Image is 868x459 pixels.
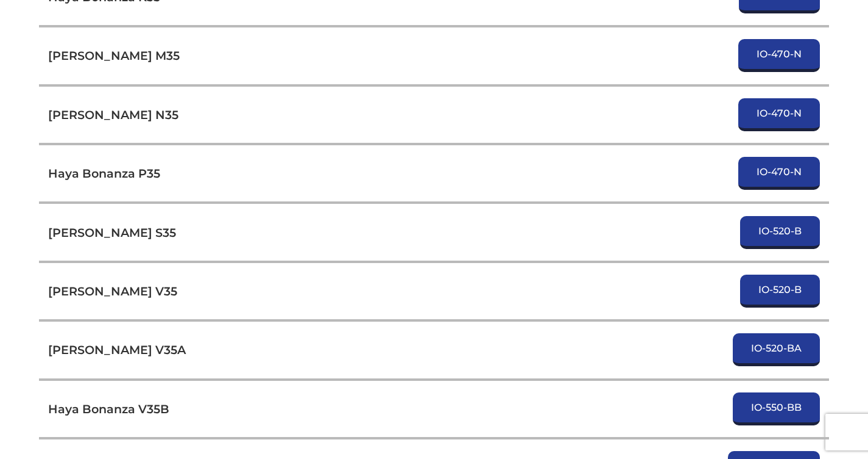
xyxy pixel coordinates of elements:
[48,166,160,181] h3: Haya Bonanza P35
[740,275,820,308] a: IO-520-B
[738,39,820,72] a: IO-470-N
[48,284,177,298] h3: [PERSON_NAME] V35
[48,48,180,63] h3: [PERSON_NAME] M35
[733,392,820,425] a: IO-550-BB
[48,107,178,122] h3: [PERSON_NAME] N35
[738,98,820,131] a: IO-470-N
[48,402,169,416] h3: Haya Bonanza V35B
[740,216,820,249] a: IO-520-B
[48,342,186,357] h3: [PERSON_NAME] V35A
[48,225,176,240] h3: [PERSON_NAME] S35
[738,157,820,190] a: IO-470-N
[733,333,820,366] a: IO-520-BA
